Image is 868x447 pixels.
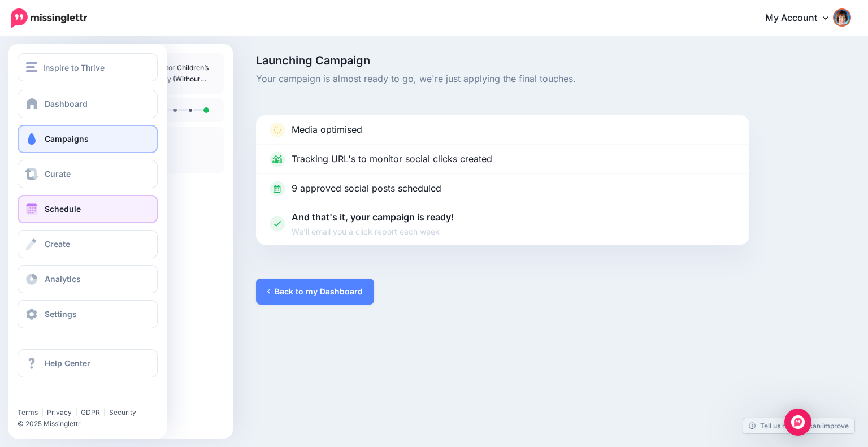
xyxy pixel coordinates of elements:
a: My Account [754,5,851,32]
img: menu.png [26,62,37,72]
p: 9 approved social posts scheduled [292,181,441,196]
iframe: Twitter Follow Button [18,392,103,403]
span: | [41,408,44,416]
span: Analytics [45,274,81,284]
span: We'll email you a click report each week [292,225,454,238]
span: Schedule [45,204,81,214]
button: Inspire to Thrive [18,53,158,81]
a: GDPR [81,408,100,416]
li: © 2025 Missinglettr [18,418,164,429]
span: | [75,408,77,416]
span: | [103,408,106,416]
span: Settings [45,309,77,319]
img: Missinglettr [11,8,87,28]
span: Dashboard [45,99,88,109]
span: Your campaign is almost ready to go, we're just applying the final touches. [256,72,749,86]
div: Open Intercom Messenger [784,409,811,436]
a: Terms [18,408,38,416]
a: Privacy [47,408,72,416]
a: Help Center [18,349,158,377]
a: Analytics [18,265,158,293]
span: Create [45,239,70,249]
a: Settings [18,300,158,328]
a: Curate [18,160,158,188]
span: Campaigns [45,134,89,144]
a: Security [109,408,136,416]
a: Back to my Dashboard [256,279,374,305]
a: Tell us how we can improve [743,418,854,433]
span: Launching Campaign [256,55,749,66]
a: Create [18,230,158,258]
p: And that's it, your campaign is ready! [292,210,454,238]
p: Media optimised [292,123,362,137]
a: Dashboard [18,90,158,118]
a: Campaigns [18,125,158,153]
span: Inspire to Thrive [43,61,105,74]
span: Curate [45,169,71,179]
p: Tracking URL's to monitor social clicks created [292,152,492,167]
span: Help Center [45,358,90,368]
a: Schedule [18,195,158,223]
